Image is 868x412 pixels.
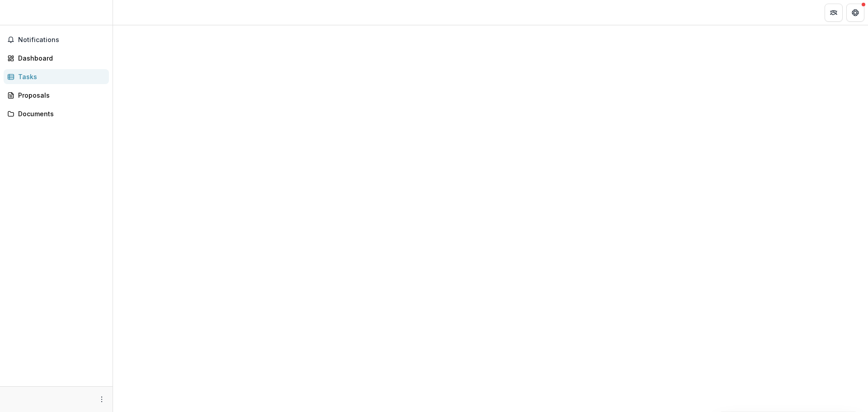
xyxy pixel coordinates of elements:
a: Dashboard [4,51,109,66]
span: Notifications [18,36,105,44]
a: Documents [4,106,109,121]
div: Documents [18,109,102,118]
div: Dashboard [18,53,102,63]
a: Tasks [4,69,109,84]
button: More [96,394,107,405]
button: Partners [825,4,843,22]
div: Proposals [18,90,102,100]
button: Notifications [4,33,109,47]
div: Tasks [18,72,102,81]
button: Get Help [846,4,864,22]
a: Proposals [4,88,109,103]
